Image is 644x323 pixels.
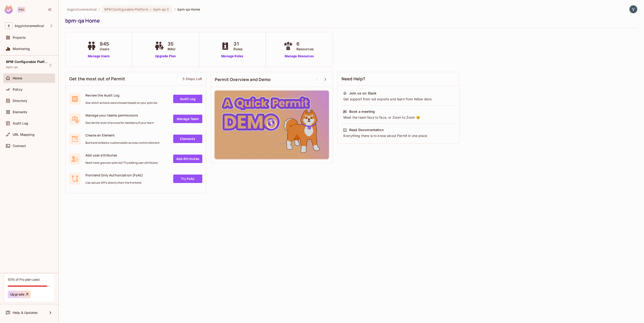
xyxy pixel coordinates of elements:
[13,36,26,39] span: Projects
[69,76,125,82] span: Get the most out of Permit
[4,5,13,14] img: SReyMgAAAABJRU5ErkJggg==
[6,65,18,69] span: bpm-qa
[343,97,454,101] div: Get support from out experts and learn from fellow devs
[8,277,39,282] div: 93% of Pro plan used
[6,60,48,64] span: BPM Configurable Platform
[67,7,97,12] span: the active workspace
[150,8,152,11] span: :
[85,161,158,165] span: Need more granular policies? Try adding user attributes
[85,101,157,105] span: See which actions were allowed based on your policies
[296,47,314,51] span: Resources
[85,173,143,177] span: Frontend Only Authorization (FoAz)
[85,93,157,97] span: Review the Audit Log
[153,54,178,59] a: Upgrade Plan
[173,135,202,143] a: Elements
[100,40,109,47] span: 945
[13,121,28,125] span: Audit Log
[173,155,202,163] a: Add Attrbutes
[219,54,245,59] a: Manage Roles
[282,54,316,59] a: Manage Resources
[629,5,637,13] img: Vinay Rawat
[168,47,175,51] span: MAU
[85,121,154,125] span: Decide the level of access for members of your team
[85,141,160,145] span: Build and embed a customizable access control element
[341,76,365,82] span: Need Help?
[174,7,176,12] li: /
[18,7,25,12] div: Pro
[234,47,243,51] span: Roles
[85,113,154,117] span: Manage your teams permissions
[13,76,22,80] span: Home
[85,181,143,185] span: Use secure API's directly from the frontend
[349,109,375,114] div: Book a meeting
[168,40,175,47] span: 35
[177,7,200,12] span: bpm-qa Home
[296,40,314,47] span: 6
[153,7,166,12] span: bpm-qa
[5,22,12,29] span: B
[173,115,202,123] a: Manage Team
[343,115,454,120] div: Meet the team face to face, or Zoom to Zoom 😉
[13,88,23,91] span: Policy
[8,291,31,298] button: Upgrade
[215,77,271,82] span: Permit Overview and Demo
[13,133,34,136] span: URL Mapping
[173,95,202,103] a: Audit Log
[13,99,27,103] span: Directory
[234,40,243,47] span: 31
[183,77,202,81] div: 5 Steps Left
[15,24,44,28] span: Workspace: bigpicturemedical
[13,110,27,114] span: Elements
[13,311,38,315] span: Help & Updates
[100,47,109,51] span: Users
[173,175,202,183] a: Try FoAz
[349,128,384,132] div: Read Documentation
[85,133,160,137] span: Create an Element
[13,47,30,51] span: Monitoring
[86,54,112,59] a: Manage Users
[13,144,26,148] span: Connect
[349,91,376,96] div: Join us on Slack
[85,153,158,157] span: Add user attributes
[104,7,148,12] span: BPM Configurable Platform
[99,7,100,12] li: /
[343,133,454,138] div: Everything there is to know about Permit in one place
[65,17,635,24] div: bpm-qa Home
